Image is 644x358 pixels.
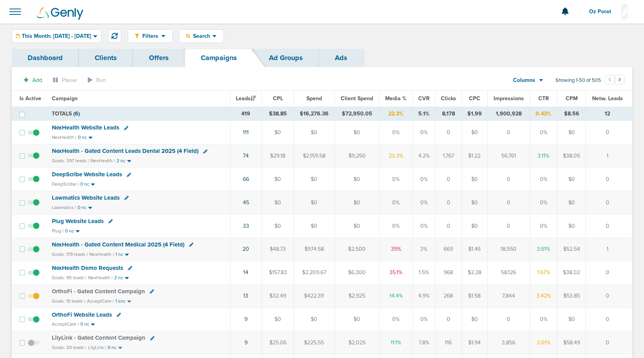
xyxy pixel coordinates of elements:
[487,121,530,144] td: 0
[379,144,412,168] td: 23.3%
[487,284,530,308] td: 7,844
[335,121,380,144] td: $0
[412,331,435,354] td: 7.8%
[52,241,184,248] span: NexHealth - Gated Content Medical 2025 (4 Field)
[52,135,76,140] small: NexHealth |
[244,316,248,323] a: 9
[52,228,64,234] small: Plug |
[262,331,294,354] td: $25.06
[487,214,530,237] td: 0
[52,345,87,351] small: Goals: 20 leads |
[557,261,586,284] td: $38.02
[487,168,530,191] td: 0
[294,308,334,331] td: $0
[462,237,487,261] td: $1.46
[335,168,380,191] td: $0
[379,191,412,214] td: 0%
[557,214,586,237] td: $0
[412,121,435,144] td: 0%
[412,144,435,168] td: 4.2%
[273,95,283,102] span: CPL
[530,106,557,121] td: 0.43%
[379,106,412,121] td: 22.3%
[52,334,145,341] span: LilyLink - Gated Content Campaign
[114,275,123,281] small: 2 nc
[335,237,380,261] td: $2,500
[253,49,319,67] a: Ad Groups
[586,331,632,354] td: 0
[435,191,462,214] td: 0
[115,252,123,257] small: 1 nc
[530,284,557,308] td: 3.42%
[335,261,380,284] td: $6,300
[487,191,530,214] td: 0
[462,331,487,354] td: $1.94
[412,261,435,284] td: 1.5%
[412,168,435,191] td: 0%
[487,106,530,121] td: 1,900,928
[79,49,133,67] a: Clients
[379,237,412,261] td: 39%
[52,181,79,187] small: DeepScribe |
[88,345,106,350] small: LilyLink |
[190,33,212,39] span: Search
[586,121,632,144] td: 0
[32,77,42,83] span: Add
[586,214,632,237] td: 0
[243,152,249,159] a: 74
[262,237,294,261] td: $48.73
[88,275,113,280] small: NexHealth |
[335,191,380,214] td: $0
[47,106,230,121] td: TOTALS ( )
[557,191,586,214] td: $0
[262,106,294,121] td: $38.85
[52,311,112,318] span: OrthoFi Website Leads
[586,106,632,121] td: 12
[557,144,586,168] td: $38.05
[530,168,557,191] td: 0%
[530,144,557,168] td: 3.11%
[462,308,487,331] td: $0
[592,95,623,102] span: Netw. Leads
[435,144,462,168] td: 1,767
[513,76,535,84] span: Columns
[335,214,380,237] td: $0
[243,269,248,276] a: 14
[243,223,249,229] a: 33
[435,106,462,121] td: 8,178
[494,95,524,102] span: Impressions
[319,49,363,67] a: Ads
[294,237,334,261] td: $974.58
[487,237,530,261] td: 18,550
[294,191,334,214] td: $0
[441,95,456,102] span: Clicks
[52,321,79,327] small: AcceptCare |
[586,168,632,191] td: 0
[22,34,91,39] span: This Month: [DATE] - [DATE]
[530,214,557,237] td: 0%
[65,228,74,234] small: 0 nc
[487,261,530,284] td: 58,126
[557,284,586,308] td: $53.85
[52,205,76,210] small: Lawmatics |
[52,158,89,164] small: Goals: 397 leads |
[262,284,294,308] td: $32.49
[19,95,41,102] span: Is Active
[52,194,120,201] span: Lawmatics Website Leads
[75,110,78,117] span: 6
[335,284,380,308] td: $2,925
[557,106,586,121] td: $8.56
[243,176,249,183] a: 66
[589,9,617,14] span: Oz Porat
[243,292,248,299] a: 13
[52,147,198,154] span: NexHealth - Gated Content Leads Dental 2025 (4 Field)
[52,218,104,225] span: Plug Website Leads
[80,181,89,187] small: 0 nc
[37,7,83,20] img: Genly
[557,121,586,144] td: $0
[294,331,334,354] td: $225.55
[335,106,380,121] td: $72,950.05
[557,237,586,261] td: $52.54
[306,95,322,102] span: Spend
[78,135,87,140] small: 0 nc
